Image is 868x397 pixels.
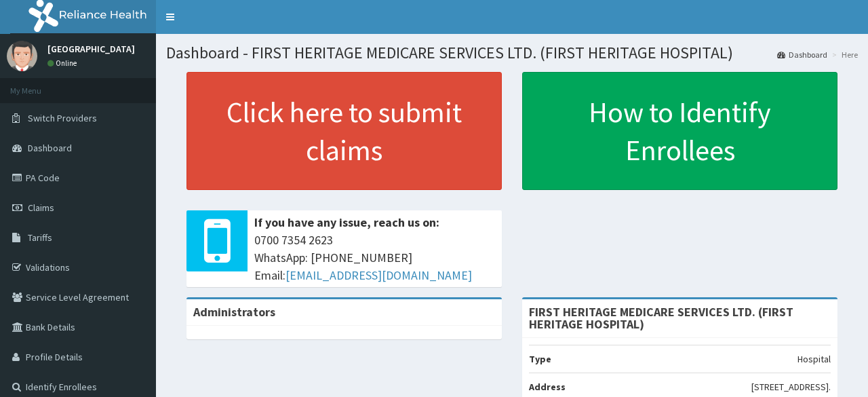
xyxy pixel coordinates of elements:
span: Claims [28,202,54,214]
p: [STREET_ADDRESS]. [751,380,831,394]
b: If you have any issue, reach us on: [254,214,439,230]
img: User Image [7,41,37,71]
a: [EMAIL_ADDRESS][DOMAIN_NAME] [285,267,472,283]
a: Online [47,58,80,68]
p: Hospital [797,352,831,366]
span: Switch Providers [28,112,97,124]
a: Dashboard [777,49,827,60]
b: Address [529,381,566,393]
li: Here [829,49,858,60]
a: Click here to submit claims [186,72,502,190]
p: [GEOGRAPHIC_DATA] [47,44,135,54]
span: Dashboard [28,142,72,154]
b: Type [529,353,551,365]
span: 0700 7354 2623 WhatsApp: [PHONE_NUMBER] Email: [254,231,495,284]
h1: Dashboard - FIRST HERITAGE MEDICARE SERVICES LTD. (FIRST HERITAGE HOSPITAL) [166,44,858,62]
span: Tariffs [28,231,52,244]
b: Administrators [193,304,275,320]
strong: FIRST HERITAGE MEDICARE SERVICES LTD. (FIRST HERITAGE HOSPITAL) [529,304,793,332]
a: How to Identify Enrollees [522,72,837,190]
